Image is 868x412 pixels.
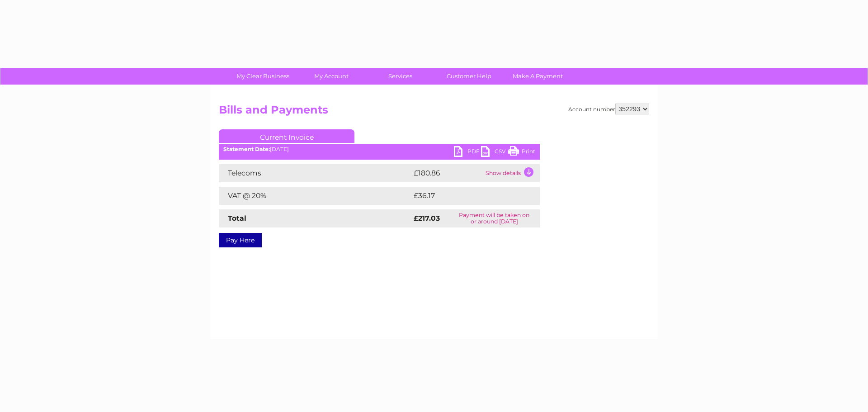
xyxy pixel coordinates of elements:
[454,146,481,159] a: PDF
[568,104,649,114] div: Account number
[219,233,262,247] a: Pay Here
[508,146,535,159] a: Print
[223,146,270,152] b: Statement Date:
[226,68,300,85] a: My Clear Business
[228,214,246,223] strong: Total
[219,129,354,143] a: Current Invoice
[481,146,508,159] a: CSV
[449,209,540,227] td: Payment will be taken on or around [DATE]
[219,187,411,205] td: VAT @ 20%
[411,164,483,182] td: £180.86
[414,214,440,223] strong: £217.03
[219,146,540,152] div: [DATE]
[219,104,649,121] h2: Bills and Payments
[483,164,540,182] td: Show details
[432,68,506,85] a: Customer Help
[500,68,575,85] a: Make A Payment
[363,68,438,85] a: Services
[294,68,369,85] a: My Account
[219,164,411,182] td: Telecoms
[411,187,521,205] td: £36.17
